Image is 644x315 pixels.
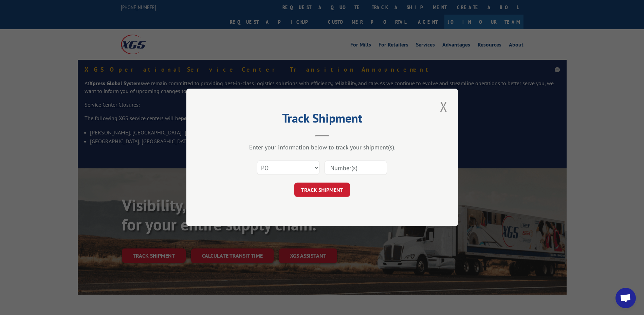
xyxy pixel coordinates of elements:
button: TRACK SHIPMENT [294,183,350,197]
button: Close modal [438,97,449,116]
input: Number(s) [325,161,387,175]
h2: Track Shipment [220,113,424,126]
div: Enter your information below to track your shipment(s). [220,144,424,151]
a: Open chat [615,288,636,308]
